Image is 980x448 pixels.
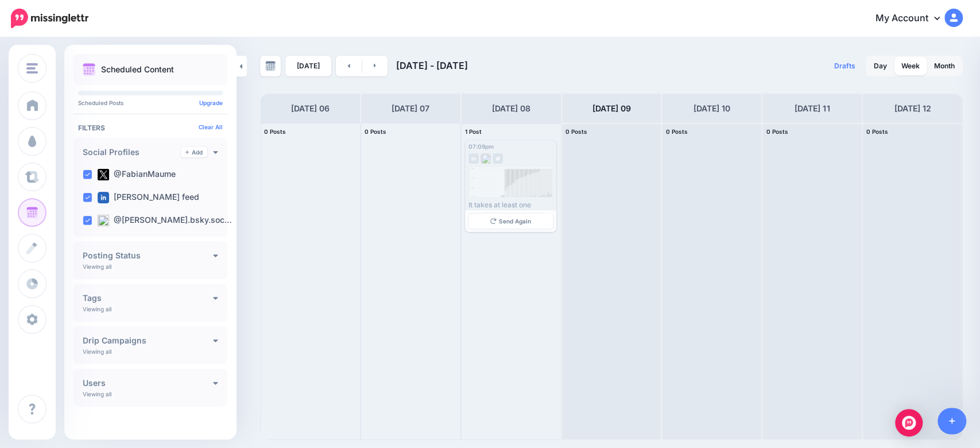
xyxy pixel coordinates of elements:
[98,192,109,203] img: linkedin-square.png
[199,123,223,130] a: Clear All
[894,102,931,115] h4: [DATE] 12
[78,100,223,106] p: Scheduled Posts
[827,56,862,76] a: Drafts
[101,65,174,74] p: Scheduled Content
[98,169,176,180] label: @FabianMaume
[396,60,468,71] span: [DATE] - [DATE]
[867,57,894,75] a: Day
[493,153,503,164] img: twitter-grey-square.png
[285,56,331,76] a: [DATE]
[766,128,788,135] span: 0 Posts
[83,337,213,345] h4: Drip Campaigns
[866,128,888,135] span: 0 Posts
[565,128,587,135] span: 0 Posts
[98,192,199,203] label: [PERSON_NAME] feed
[83,294,213,302] h4: Tags
[465,128,482,135] span: 1 Post
[895,409,923,437] div: Open Intercom Messenger
[78,123,223,132] h4: Filters
[83,391,111,397] p: Viewing all
[392,102,429,115] h4: [DATE] 07
[795,102,830,115] h4: [DATE] 11
[199,99,223,106] a: Upgrade
[864,5,963,33] a: My Account
[265,61,276,71] img: calendar-grey-darker.png
[499,218,531,224] span: Send Again
[83,306,111,312] p: Viewing all
[98,215,109,226] img: bluesky-square.png
[468,153,479,164] img: linkedin-grey-square.png
[83,252,213,260] h4: Posting Status
[26,63,38,74] img: menu.png
[83,379,213,387] h4: Users
[11,9,88,28] img: Missinglettr
[264,128,286,135] span: 0 Posts
[468,143,494,150] span: 07:09pm
[365,128,386,135] span: 0 Posts
[592,102,631,115] h4: [DATE] 09
[291,102,330,115] h4: [DATE] 06
[83,263,111,270] p: Viewing all
[83,63,95,76] img: calendar.png
[468,200,553,229] div: It takes at least one month to improve your email deliverability with email warmup service. If yo...
[665,128,687,135] span: 0 Posts
[468,214,553,229] a: Send Again
[98,169,109,180] img: twitter-square.png
[927,57,962,75] a: Month
[98,215,232,226] label: @[PERSON_NAME].bsky.soc…
[834,63,855,69] span: Drafts
[83,148,181,156] h4: Social Profiles
[492,102,530,115] h4: [DATE] 08
[694,102,730,115] h4: [DATE] 10
[481,153,491,164] img: bluesky-grey-square.png
[181,147,207,157] a: Add
[83,348,111,355] p: Viewing all
[894,57,927,75] a: Week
